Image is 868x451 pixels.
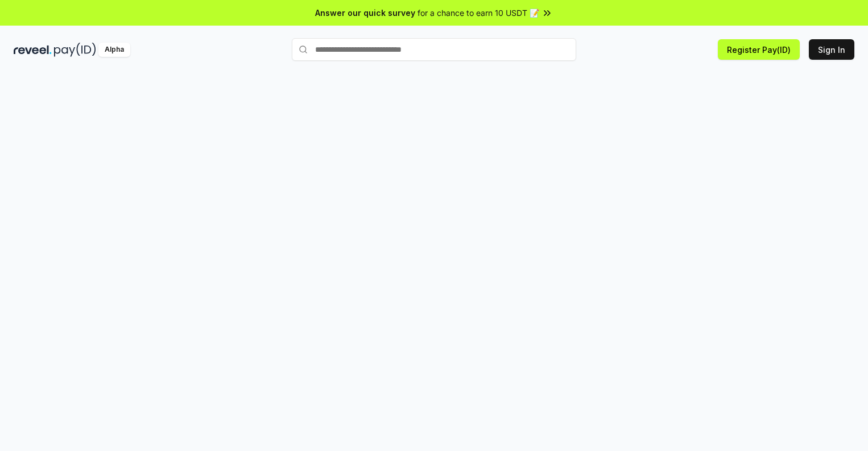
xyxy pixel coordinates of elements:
[809,39,854,60] button: Sign In
[14,43,52,57] img: reveel_dark
[98,43,130,57] div: Alpha
[718,39,800,60] button: Register Pay(ID)
[315,7,415,19] span: Answer our quick survey
[418,7,539,19] span: for a chance to earn 10 USDT 📝
[54,43,96,57] img: pay_id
